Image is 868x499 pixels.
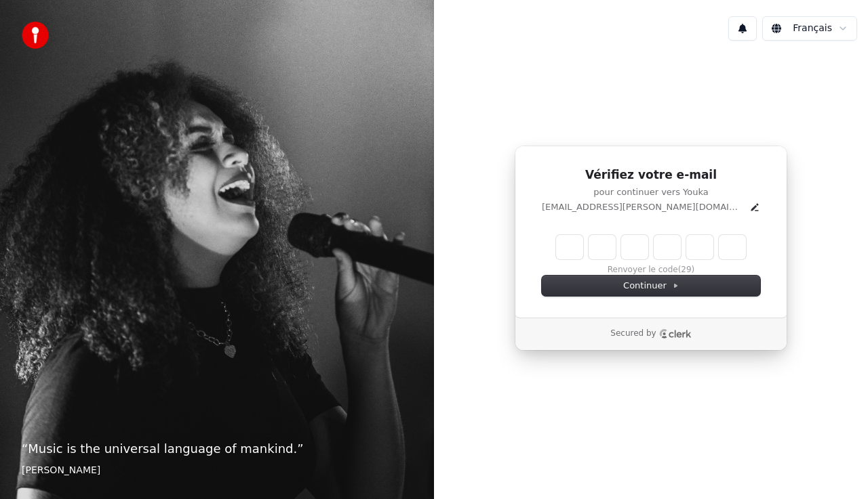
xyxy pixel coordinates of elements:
button: Edit [749,202,760,213]
p: Secured by [610,328,656,339]
img: youka [22,22,49,49]
p: [EMAIL_ADDRESS][PERSON_NAME][DOMAIN_NAME] [542,201,744,213]
p: pour continuer vers Youka [542,186,760,198]
span: Continuer [623,280,679,292]
p: “ Music is the universal language of mankind. ” [22,439,412,458]
footer: [PERSON_NAME] [22,464,412,477]
button: Continuer [542,276,760,296]
h1: Vérifiez votre e-mail [542,167,760,183]
input: Enter verification code [556,235,746,259]
a: Clerk logo [659,329,692,339]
